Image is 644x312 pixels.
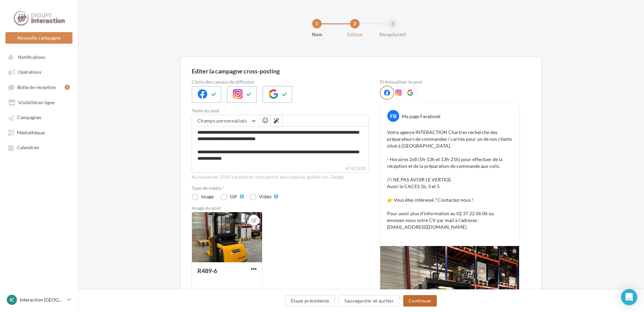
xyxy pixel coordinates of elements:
[259,194,272,199] div: Vidéo
[17,145,40,151] span: Calendrier
[388,19,398,28] div: 3
[192,108,369,113] label: Texte du post
[621,289,637,305] div: Open Intercom Messenger
[192,174,369,180] div: Au maximum 1500 caractères sont permis pour pouvoir publier sur Google
[10,296,14,303] span: IC
[201,194,214,199] div: Image
[192,115,259,127] button: Champs personnalisés
[192,68,280,74] div: Editer la campagne cross-posting
[230,194,237,199] div: GIF
[4,66,74,78] a: Opérations
[4,111,74,123] a: Campagnes
[4,81,74,93] a: Boîte de réception1
[17,115,41,120] span: Campagnes
[4,96,74,108] a: Visibilité en ligne
[17,84,56,90] span: Boîte de réception
[387,110,399,122] div: FB
[4,51,71,63] button: Notifications
[403,295,437,307] button: Continuer
[4,141,74,153] a: Calendrier
[192,165,369,173] label: 474/1500
[5,293,72,306] a: IC Interaction [GEOGRAPHIC_DATA]
[192,186,369,191] label: Type de média *
[17,130,45,135] span: Médiathèque
[402,113,441,120] div: Ma page Facebook
[18,54,45,60] span: Notifications
[5,32,72,44] button: Nouvelle campagne
[350,19,360,28] div: 2
[18,99,55,105] span: Visibilité en ligne
[285,295,335,307] button: Étape précédente
[312,19,322,28] div: 1
[192,206,369,210] div: Image du post
[295,31,339,38] div: Nom
[20,296,65,303] p: Interaction [GEOGRAPHIC_DATA]
[65,85,70,90] div: 1
[4,126,74,138] a: Médiathèque
[18,69,41,75] span: Opérations
[371,31,414,38] div: Récapitulatif
[197,267,217,274] div: R489-6
[339,295,400,307] button: Sauvegarder et quitter
[197,118,247,124] span: Champs personnalisés
[192,80,369,84] label: Choix des canaux de diffusion
[387,129,512,237] p: Votre agence INTERACTION Chartres recherche des préparateurs de commandes / cariste pour un de no...
[333,31,377,38] div: Edition
[380,80,519,84] div: Prévisualiser le post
